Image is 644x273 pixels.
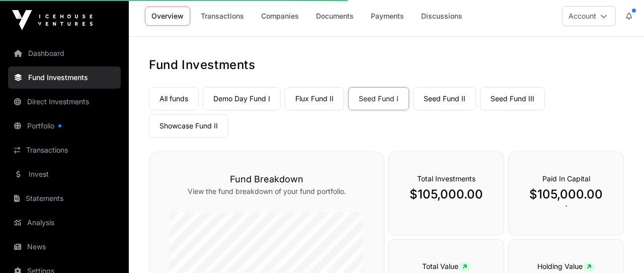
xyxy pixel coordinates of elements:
a: Showcase Fund II [149,114,228,138]
iframe: Chat Widget [594,225,644,273]
a: Direct Investments [8,91,121,113]
a: Dashboard [8,42,121,64]
img: Icehouse Ventures Logo [12,10,93,30]
h1: Fund Investments [149,57,624,73]
a: Fund Investments [8,66,121,89]
span: Total Value [422,262,471,270]
a: Documents [309,7,360,26]
a: Overview [145,7,190,26]
p: $105,000.00 [529,186,603,202]
p: $105,000.00 [409,186,484,202]
a: Statements [8,187,121,210]
span: Total Investments [417,174,475,183]
a: Seed Fund I [348,87,409,110]
a: Invest [8,163,121,185]
a: News [8,236,121,258]
a: Analysis [8,212,121,234]
a: All funds [149,87,199,110]
a: Seed Fund II [413,87,476,110]
h3: Fund Breakdown [170,172,364,186]
a: Portfolio [8,115,121,137]
button: Account [562,6,616,26]
a: Companies [255,7,305,26]
a: Payments [364,7,411,26]
a: Flux Fund II [285,87,344,110]
div: ` [508,152,624,235]
a: Seed Fund III [480,87,545,110]
a: Discussions [415,7,469,26]
span: Holding Value [537,262,595,270]
p: View the fund breakdown of your fund portfolio. [170,186,364,196]
a: Transactions [194,7,251,26]
a: Demo Day Fund I [203,87,281,110]
a: Transactions [8,139,121,161]
span: Paid In Capital [542,174,590,183]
